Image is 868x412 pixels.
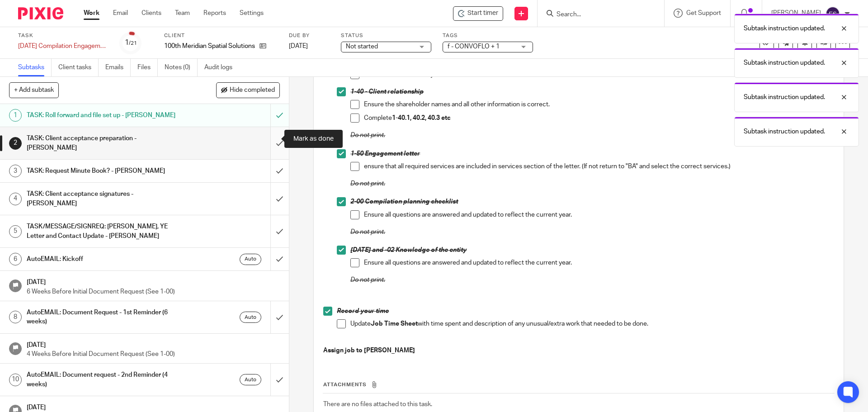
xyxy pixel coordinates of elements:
p: 100th Meridian Spatial Solutions Inc. [164,42,255,51]
a: Email [113,9,128,18]
h1: [DATE] [27,338,280,350]
a: Team [175,9,190,18]
span: There are no files attached to this task. [323,401,432,407]
em: Do not print. [350,132,385,138]
div: [DATE] Compilation Engagement Acceptance - CONVOFLO [18,42,108,51]
button: Hide completed [216,82,280,98]
div: 10 [9,374,22,386]
em: 2-00 Compilation planning checklist [350,199,458,205]
h1: [DATE] [27,275,280,287]
a: Subtasks [18,59,52,76]
a: Audit logs [204,59,239,76]
a: Files [137,59,158,76]
label: Due by [289,32,330,39]
div: 4 [9,193,22,205]
div: 5 [9,225,22,238]
label: Status [341,32,431,39]
span: [DATE] [289,43,308,49]
em: Do not print. [350,180,385,187]
p: 4 Weeks Before Initial Document Request (See 1-00) [27,350,280,359]
a: Reports [203,9,226,18]
div: 3 [9,165,22,177]
img: svg%3E [826,6,840,21]
em: 1-40 - Client relationship [350,89,424,95]
em: Do not print. [350,229,385,235]
a: Clients [142,9,161,18]
a: Settings [240,9,264,18]
h1: TASK/MESSAGE/SIGNREQ: [PERSON_NAME], YE Letter and Contact Update - [PERSON_NAME] [27,220,183,243]
label: Task [18,32,108,39]
em: 1-50 Engagement letter [350,151,420,157]
div: 100th Meridian Spatial Solutions Inc. - 2025-09-30 Compilation Engagement Acceptance - CONVOFLO [453,6,503,21]
button: + Add subtask [9,82,59,98]
em: [DATE] and -02 Knowledge of the entity [350,247,467,253]
a: Emails [105,59,131,76]
h1: TASK: Client acceptance signatures - [PERSON_NAME] [27,187,183,210]
p: Ensure all questions are answered and updated to reflect the current year. [364,258,834,267]
h1: AutoEMAIL: Document request - 2nd Reminder (4 weeks) [27,368,183,391]
img: Pixie [18,7,63,19]
label: Client [164,32,278,39]
p: Ensure all questions are answered and updated to reflect the current year. [364,210,834,219]
small: /21 [129,41,137,46]
strong: Assign job to [PERSON_NAME] [323,347,415,354]
h1: TASK: Client acceptance preparation - [PERSON_NAME] [27,132,183,155]
p: 6 Weeks Before Initial Document Request (See 1-00) [27,287,280,296]
p: ensure that all required services are included in services section of the letter. (If not return ... [364,162,834,171]
div: 1 [125,38,137,48]
em: Record your time [337,308,389,314]
div: Auto [240,254,261,265]
p: Subtask instruction updated. [744,93,825,102]
em: Do not print. [350,277,385,283]
strong: Job Time Sheet [371,321,418,327]
p: Ensure the shareholder names and all other information is correct. [364,100,834,109]
p: Subtask instruction updated. [744,24,825,33]
div: 2 [9,137,22,150]
div: 8 [9,311,22,323]
p: Subtask instruction updated. [744,58,825,67]
div: Auto [240,374,261,385]
div: 1 [9,109,22,122]
div: 2025-09-30 Compilation Engagement Acceptance - CONVOFLO [18,42,108,51]
h1: [DATE] [27,401,280,412]
span: Hide completed [230,87,275,94]
span: Not started [346,43,378,50]
h1: TASK: Request Minute Book? - [PERSON_NAME] [27,164,183,178]
h1: TASK: Roll forward and file set up - [PERSON_NAME] [27,109,183,122]
div: Auto [240,312,261,323]
h1: AutoEMAIL: Document Request - 1st Reminder (6 weeks) [27,306,183,329]
a: Notes (0) [165,59,198,76]
span: Attachments [323,382,367,387]
p: Complete [364,114,834,123]
a: Client tasks [58,59,99,76]
h1: AutoEMAIL: Kickoff [27,252,183,266]
p: Subtask instruction updated. [744,127,825,136]
strong: 1-40.1, 40.2, 40.3 etc [392,115,451,121]
div: 6 [9,253,22,265]
p: Update with time spent and description of any unusual/extra work that needed to be done. [350,319,834,328]
a: Work [84,9,99,18]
